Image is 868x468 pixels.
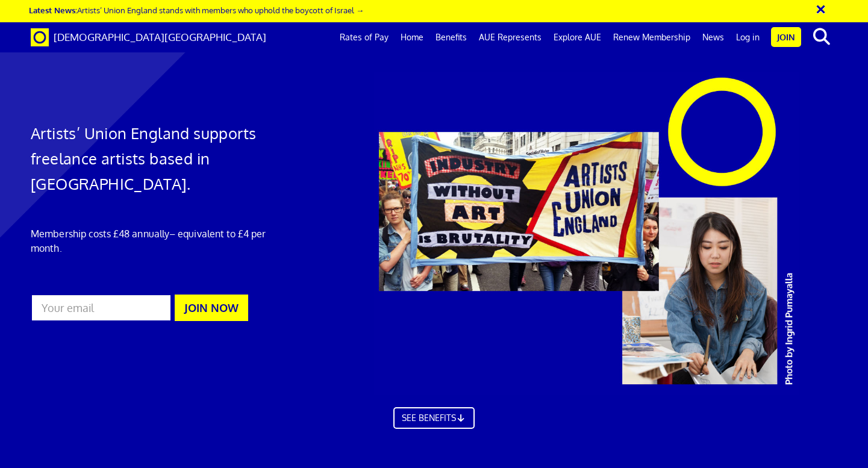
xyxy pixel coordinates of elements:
a: SEE BENEFITS [393,407,475,429]
input: Your email [31,294,172,322]
strong: Latest News: [29,5,77,15]
a: Benefits [429,22,473,52]
a: Join [771,27,801,47]
a: Rates of Pay [334,22,395,52]
a: Explore AUE [548,22,607,52]
a: Latest News:Artists’ Union England stands with members who uphold the boycott of Israel → [29,5,364,15]
a: News [696,22,730,52]
a: Brand [DEMOGRAPHIC_DATA][GEOGRAPHIC_DATA] [22,22,275,52]
h1: Artists’ Union England supports freelance artists based in [GEOGRAPHIC_DATA]. [31,120,287,196]
a: Renew Membership [607,22,696,52]
a: Log in [730,22,766,52]
span: [DEMOGRAPHIC_DATA][GEOGRAPHIC_DATA] [54,31,266,43]
p: Membership costs £48 annually – equivalent to £4 per month. [31,226,287,255]
button: JOIN NOW [175,295,248,321]
a: AUE Represents [473,22,548,52]
button: search [804,24,840,49]
a: Home [395,22,429,52]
